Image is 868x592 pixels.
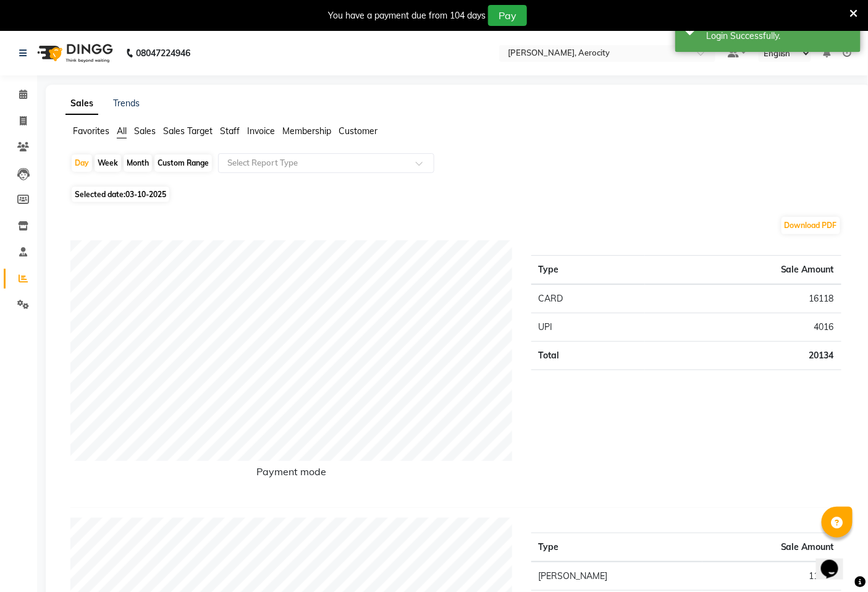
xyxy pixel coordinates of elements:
[702,562,841,591] td: 11602
[136,36,190,70] b: 08047224946
[339,125,377,137] span: Customer
[72,187,169,202] span: Selected date:
[645,256,841,285] th: Sale Amount
[702,533,841,562] th: Sale Amount
[531,256,646,285] th: Type
[220,125,240,137] span: Staff
[154,154,212,172] div: Custom Range
[73,125,109,137] span: Favorites
[134,125,156,137] span: Sales
[782,217,840,234] button: Download PDF
[163,125,213,137] span: Sales Target
[72,154,92,172] div: Day
[531,342,646,370] td: Total
[70,466,513,483] h6: Payment mode
[816,543,856,580] iframe: chat widget
[124,154,152,172] div: Month
[113,98,140,109] a: Trends
[531,533,703,562] th: Type
[488,5,527,26] button: Pay
[125,190,166,199] span: 03-10-2025
[247,125,275,137] span: Invoice
[117,125,127,137] span: All
[645,342,841,370] td: 20134
[65,93,98,115] a: Sales
[328,9,486,22] div: You have a payment due from 104 days
[531,284,646,313] td: CARD
[282,125,331,137] span: Membership
[531,313,646,342] td: UPI
[531,562,703,591] td: [PERSON_NAME]
[95,154,121,172] div: Week
[645,284,841,313] td: 16118
[645,313,841,342] td: 4016
[32,36,116,70] img: logo
[706,30,851,43] div: Login Successfully.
